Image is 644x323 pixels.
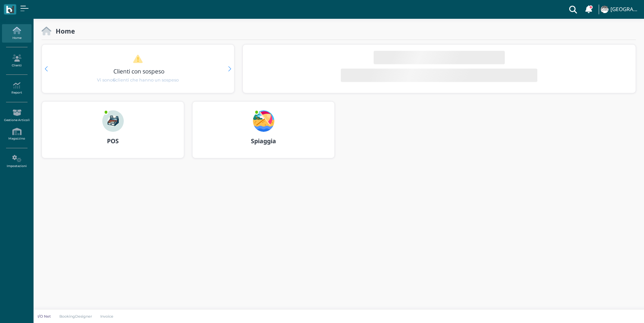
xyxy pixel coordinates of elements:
[2,79,31,98] a: Report
[2,52,31,70] a: Clienti
[596,302,638,317] iframe: Help widget launcher
[102,110,124,132] img: ...
[253,110,274,132] img: ...
[107,137,119,145] b: POS
[610,7,640,12] h4: [GEOGRAPHIC_DATA]
[601,6,608,13] img: ...
[97,77,179,83] span: Vi sono clienti che hanno un sospeso
[600,1,640,17] a: ... [GEOGRAPHIC_DATA]
[251,137,276,145] b: Spiaggia
[42,101,184,166] a: ... POS
[2,152,31,171] a: Impostazioni
[2,125,31,144] a: Magazzino
[56,68,222,74] h3: Clienti con sospeso
[113,77,115,83] b: 6
[6,6,14,13] img: logo
[51,28,75,35] h2: Home
[55,54,221,83] a: Clienti con sospeso Vi sono6clienti che hanno un sospeso
[192,101,335,166] a: ... Spiaggia
[2,24,31,43] a: Home
[2,106,31,125] a: Gestione Articoli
